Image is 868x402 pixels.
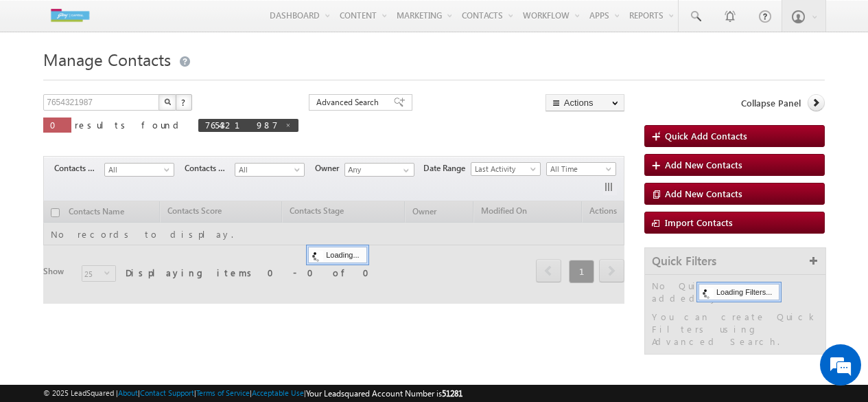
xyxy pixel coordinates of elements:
div: Loading... [308,247,366,263]
span: 7654321987 [205,119,278,131]
span: Advanced Search [316,96,383,109]
span: Add New Contacts [665,188,742,199]
span: Last Activity [471,163,537,175]
span: Add New Contacts [665,159,742,170]
span: All Time [547,163,612,175]
button: ? [176,94,192,111]
img: Custom Logo [43,3,97,27]
a: Contact Support [140,388,194,397]
img: Search [164,98,171,105]
a: Terms of Service [196,388,250,397]
span: Quick Add Contacts [665,130,747,142]
button: Actions [546,94,624,111]
input: Type to Search [344,163,414,177]
a: Acceptable Use [252,388,304,397]
span: results found [75,119,184,131]
span: 51281 [442,388,462,399]
span: Contacts Stage [54,162,104,175]
div: Loading Filters... [699,284,779,300]
span: Contacts Source [185,162,235,175]
a: About [118,388,138,397]
a: Show All Items [396,164,413,177]
span: Manage Contacts [43,48,171,70]
span: Import Contacts [665,216,733,228]
a: All Time [546,162,616,176]
span: ? [181,96,187,108]
span: Collapse Panel [741,97,801,109]
a: Last Activity [471,162,541,176]
a: All [104,163,174,177]
span: Your Leadsquared Account Number is [306,388,462,399]
span: All [235,164,301,176]
a: All [235,163,305,177]
span: Date Range [423,162,471,175]
span: All [105,164,170,176]
span: 0 [50,119,64,131]
span: Owner [315,162,344,175]
span: © 2025 LeadSquared | | | | | [43,387,462,400]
